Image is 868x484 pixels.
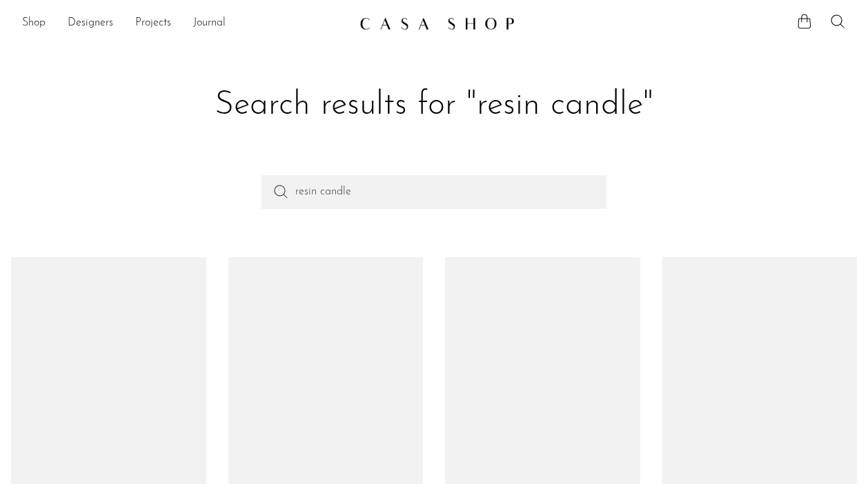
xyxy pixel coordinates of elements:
[22,84,846,127] h1: Search results for "resin candle"
[262,175,606,208] input: Perform a search
[193,14,226,32] a: Journal
[22,14,46,32] a: Shop
[22,12,348,35] nav: Desktop navigation
[135,14,171,32] a: Projects
[68,14,113,32] a: Designers
[22,12,348,35] ul: NEW HEADER MENU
